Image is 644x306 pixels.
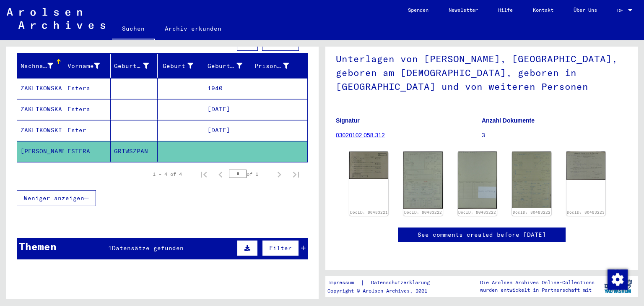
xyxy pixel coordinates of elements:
img: 003.jpg [512,152,551,208]
a: DocID: 80483221 [350,210,388,214]
mat-cell: [PERSON_NAME] [17,141,64,162]
mat-cell: [DATE] [204,120,251,141]
span: 1 [108,244,112,252]
span: DE [617,8,626,13]
a: Datenschutzerklärung [364,278,440,287]
a: DocID: 80483223 [567,210,605,214]
div: Geburt‏ [161,62,194,71]
p: Copyright © Arolsen Archives, 2021 [327,287,440,295]
h1: Unterlagen von [PERSON_NAME], [GEOGRAPHIC_DATA], geboren am [DEMOGRAPHIC_DATA], geboren in [GEOGR... [336,39,627,104]
div: Nachname [21,59,64,73]
button: Last page [288,166,304,183]
a: DocID: 80483222 [513,210,551,214]
img: 001.jpg [349,152,388,179]
mat-header-cell: Vorname [64,54,111,78]
mat-header-cell: Prisoner # [251,54,308,78]
span: Datensätze gefunden [112,244,184,252]
mat-cell: Estera [64,78,111,99]
a: 03020102 058.312 [336,132,385,139]
button: First page [195,166,212,183]
div: Vorname [68,62,100,71]
div: Prisoner # [254,62,289,71]
mat-header-cell: Geburtsdatum [204,54,251,78]
button: Previous page [212,166,229,183]
img: 001.jpg [403,152,442,209]
div: 1 – 4 of 4 [153,170,182,178]
span: Weniger anzeigen [24,194,84,202]
img: 002.jpg [458,152,497,209]
mat-cell: ESTERA [64,141,111,162]
div: Vorname [68,59,111,73]
mat-cell: ZAKLIKOWSKI [17,120,64,141]
mat-header-cell: Nachname [17,54,64,78]
div: Themen [19,239,57,254]
p: 3 [482,131,627,140]
mat-cell: Estera [64,99,111,120]
img: 001.jpg [566,152,605,180]
span: Datensätze gefunden [118,39,190,47]
div: Nachname [21,62,53,71]
img: yv_logo.png [602,276,634,297]
img: Zustimmung ändern [608,269,628,290]
p: wurden entwickelt in Partnerschaft mit [480,286,595,294]
a: DocID: 80483222 [404,210,442,214]
b: Anzahl Dokumente [482,117,535,124]
mat-cell: GRIWSZPAN [111,141,158,162]
mat-cell: ZAKLIKOWSKA [17,99,64,120]
div: Geburtsdatum [208,59,253,73]
div: Geburtsname [114,59,159,73]
img: Arolsen_neg.svg [7,8,105,29]
mat-cell: Ester [64,120,111,141]
div: Geburtsdatum [208,62,242,71]
a: See comments created before [DATE] [418,230,546,239]
div: of 1 [229,170,271,178]
div: Geburt‏ [161,59,204,73]
mat-header-cell: Geburt‏ [158,54,205,78]
span: Filter [269,244,292,252]
div: Prisoner # [254,59,300,73]
div: | [327,278,440,287]
a: Archiv erkunden [155,18,231,39]
mat-header-cell: Geburtsname [111,54,158,78]
a: Impressum [327,278,361,287]
mat-cell: [DATE] [204,99,251,120]
a: Suchen [112,18,155,40]
a: DocID: 80483222 [458,210,496,214]
button: Weniger anzeigen [17,190,96,206]
p: Die Arolsen Archives Online-Collections [480,279,595,286]
div: Geburtsname [114,62,149,71]
b: Signatur [336,117,360,124]
span: Filter [269,39,292,47]
button: Filter [262,240,299,256]
mat-cell: ZAKLIKOWSKA [17,78,64,99]
mat-cell: 1940 [204,78,251,99]
span: 4 [114,39,118,47]
button: Next page [271,166,288,183]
